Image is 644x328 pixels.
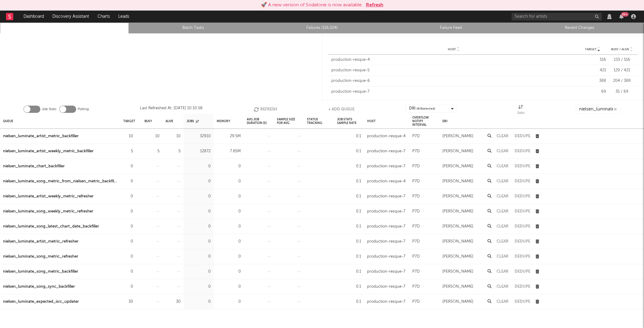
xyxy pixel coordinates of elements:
[412,178,420,185] div: P7D
[515,240,530,243] button: Dedupe
[328,105,355,114] button: + Add Queue
[217,268,241,275] div: 0
[187,178,211,185] div: 0
[515,209,530,213] button: Dedupe
[3,283,75,290] a: nielsen_luminate_song_sync_backfiller
[3,24,125,32] a: Queue Stats
[123,253,133,260] div: 0
[412,238,420,245] div: P7D
[217,193,241,200] div: 0
[442,208,473,215] div: [PERSON_NAME]
[412,223,420,230] div: P7D
[187,115,199,128] div: Jobs
[512,13,602,20] input: Search for artists
[3,133,79,140] div: nielsen_luminate_artist_metric_backfiller
[187,238,211,245] div: 0
[442,148,473,155] div: [PERSON_NAME]
[517,105,525,116] div: Jobs
[93,11,114,23] a: Charts
[166,298,181,305] div: 30
[166,133,181,140] div: 10
[367,208,405,215] div: production-resque-7
[442,223,473,230] div: [PERSON_NAME]
[337,115,361,128] div: Job Stats Sample Rate
[123,223,133,230] div: 0
[515,134,530,138] button: Dedupe
[337,268,361,275] div: 0.1
[123,208,133,215] div: 0
[144,133,159,140] div: 10
[497,300,509,304] button: Clear
[187,193,211,200] div: 0
[261,2,363,9] div: 🚀 A new version of Sodatone is now available.
[132,24,254,32] a: Batch Tasks
[337,238,361,245] div: 0.1
[123,163,133,170] div: 0
[611,48,629,51] span: Busy / Alive
[123,268,133,275] div: 0
[497,240,509,243] button: Clear
[166,115,173,128] div: Alive
[78,106,89,113] label: Polling
[3,208,93,215] div: nielsen_luminate_song_weekly_metric_refresher
[515,194,530,198] button: Dedupe
[187,148,211,155] div: 12872
[42,106,56,113] label: Job Stats
[442,283,473,290] div: [PERSON_NAME]
[442,238,473,245] div: [PERSON_NAME]
[337,148,361,155] div: 0.1
[367,163,405,170] div: production-resque-7
[123,133,133,140] div: 10
[515,270,530,274] button: Dedupe
[3,193,94,200] a: nielsen_luminate_artist_weekly_metric_refresher
[367,133,406,140] div: production-resque-4
[367,223,405,230] div: production-resque-7
[515,164,530,168] button: Dedupe
[254,105,277,114] button: Refresh
[412,253,420,260] div: P7D
[442,178,473,185] div: [PERSON_NAME]
[337,298,361,305] div: 0.1
[515,255,530,258] button: Dedupe
[367,238,405,245] div: production-resque-7
[3,178,117,185] a: nielsen_luminate_song_metric_from_nielsen_metric_backfiller
[123,148,133,155] div: 5
[448,48,456,51] span: Host
[3,148,94,155] div: nielsen_luminate_artist_weekly_metric_backfiller
[412,193,420,200] div: P7D
[497,270,509,274] button: Clear
[3,238,79,245] a: nielsen_luminate_artist_metric_refresher
[144,148,159,155] div: 5
[123,115,135,128] div: Target
[367,178,406,185] div: production-resque-4
[367,253,405,260] div: production-resque-7
[123,238,133,245] div: 0
[442,163,473,170] div: [PERSON_NAME]
[187,268,211,275] div: 0
[337,178,361,185] div: 0.1
[3,223,99,230] div: nielsen_luminate_song_latest_chart_date_backfiller
[337,208,361,215] div: 0.1
[579,89,606,95] div: 69
[3,268,78,275] div: nielsen_luminate_song_metric_backfiller
[277,115,301,128] div: Sample Size For Avg
[187,223,211,230] div: 0
[412,163,420,170] div: P7D
[585,48,596,51] span: Target
[416,105,435,112] span: ( 8 / 8 selected)
[519,24,641,32] a: Recent Changes
[412,115,436,128] div: Overflow Notify Interval
[367,148,405,155] div: production-resque-7
[609,67,635,73] div: 129 / 421
[497,285,509,289] button: Clear
[217,223,241,230] div: 0
[187,298,211,305] div: 0
[515,224,530,228] button: Dedupe
[621,12,629,17] div: 99 +
[217,298,241,305] div: 0
[247,115,271,128] div: Avg Job Duration (s)
[515,179,530,183] button: Dedupe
